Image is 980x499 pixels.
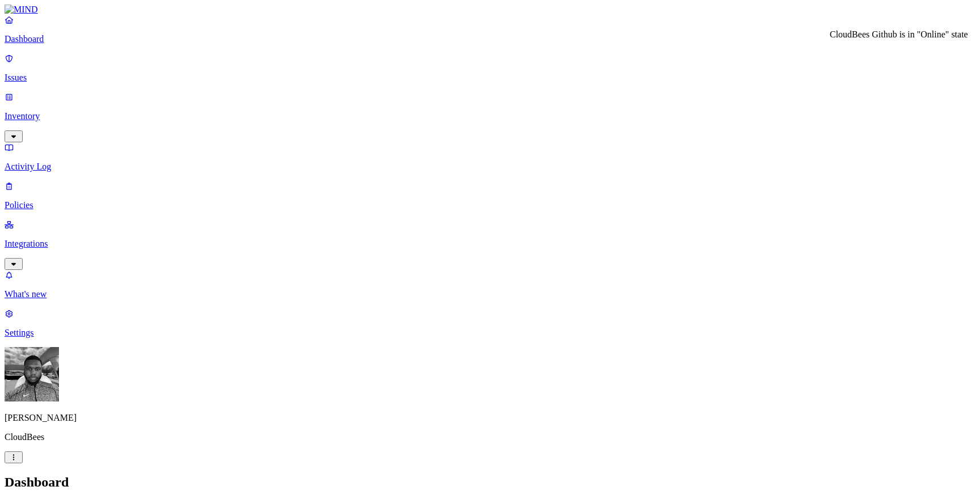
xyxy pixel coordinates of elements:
[5,111,975,121] p: Inventory
[5,162,975,172] p: Activity Log
[5,308,975,338] a: Settings
[5,239,975,249] p: Integrations
[5,270,975,299] a: What's new
[5,432,975,442] p: CloudBees
[5,475,975,490] h2: Dashboard
[5,5,975,15] a: MIND
[5,15,975,44] a: Dashboard
[5,5,38,15] img: MIND
[5,289,975,299] p: What's new
[5,34,975,44] p: Dashboard
[5,200,975,210] p: Policies
[5,347,59,401] img: Cameron White
[5,181,975,210] a: Policies
[830,29,968,40] div: CloudBees Github is in "Online" state
[5,142,975,172] a: Activity Log
[5,92,975,141] a: Inventory
[5,328,975,338] p: Settings
[5,73,975,83] p: Issues
[5,413,975,423] p: [PERSON_NAME]
[5,219,975,268] a: Integrations
[5,53,975,83] a: Issues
